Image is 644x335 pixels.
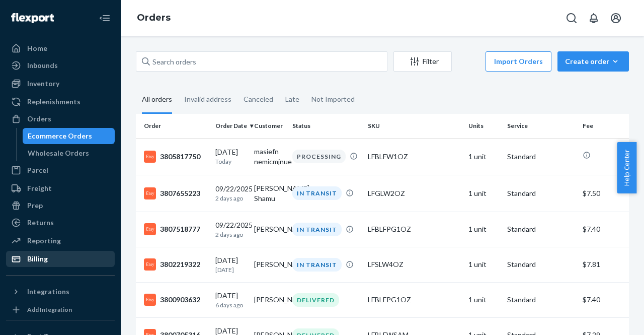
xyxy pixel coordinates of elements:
[27,305,72,314] div: Add Integration
[211,114,250,138] th: Order Date
[144,294,207,306] div: 3800903632
[292,223,342,236] div: IN TRANSIT
[6,304,115,316] a: Add Integration
[215,147,246,166] div: [DATE]
[28,148,89,158] div: Wholesale Orders
[557,51,629,72] button: Create order
[136,114,211,138] th: Order
[215,255,246,274] div: [DATE]
[215,230,246,239] p: 2 days ago
[23,145,115,161] a: Wholesale Orders
[606,8,626,28] button: Open account menu
[6,94,115,110] a: Replenishments
[464,175,503,212] td: 1 unit
[215,291,246,309] div: [DATE]
[507,188,575,198] p: Standard
[129,4,179,33] ol: breadcrumbs
[464,114,503,138] th: Units
[27,254,48,264] div: Billing
[368,188,460,198] div: LFGLW2OZ
[142,86,172,114] div: All orders
[486,51,551,72] button: Import Orders
[250,212,289,247] td: [PERSON_NAME]
[27,79,59,89] div: Inventory
[27,200,43,211] div: Prep
[503,114,579,138] th: Service
[617,142,636,193] button: Help Center
[368,224,460,234] div: LFBLFPG1OZ
[27,60,58,71] div: Inbounds
[95,8,115,28] button: Close Navigation
[144,151,207,163] div: 3805817750
[292,258,342,272] div: IN TRANSIT
[215,220,246,239] div: 09/22/2025
[144,223,207,235] div: 3807518777
[368,152,460,162] div: LFBLFW1OZ
[144,258,207,271] div: 3802219322
[393,51,452,72] button: Filter
[23,128,115,144] a: Ecommerce Orders
[27,236,61,246] div: Reporting
[144,187,207,199] div: 3807655223
[6,57,115,74] a: Inbounds
[27,97,80,107] div: Replenishments
[579,114,639,138] th: Fee
[27,165,48,175] div: Parcel
[285,86,299,112] div: Late
[6,284,115,300] button: Integrations
[27,218,54,228] div: Returns
[11,13,54,23] img: Flexport logo
[394,56,451,66] div: Filter
[579,247,639,282] td: $7.81
[579,212,639,247] td: $7.40
[244,86,273,112] div: Canceled
[292,293,339,307] div: DELIVERED
[368,259,460,270] div: LFSLW4OZ
[250,282,289,317] td: [PERSON_NAME]
[561,8,582,28] button: Open Search Box
[579,282,639,317] td: $7.40
[507,259,575,270] p: Standard
[6,111,115,127] a: Orders
[215,157,246,166] p: Today
[215,265,246,274] p: [DATE]
[27,287,69,297] div: Integrations
[215,184,246,203] div: 09/22/2025
[288,114,364,138] th: Status
[250,138,289,175] td: masiefn nemicmjnue
[250,247,289,282] td: [PERSON_NAME]
[6,76,115,92] a: Inventory
[254,121,285,130] div: Customer
[6,197,115,214] a: Prep
[507,295,575,305] p: Standard
[6,233,115,249] a: Reporting
[292,186,342,200] div: IN TRANSIT
[507,224,575,234] p: Standard
[464,212,503,247] td: 1 unit
[136,51,387,72] input: Search orders
[364,114,464,138] th: SKU
[215,301,246,309] p: 6 days ago
[215,194,246,203] p: 2 days ago
[6,180,115,196] a: Freight
[464,247,503,282] td: 1 unit
[27,114,51,124] div: Orders
[584,8,604,28] button: Open notifications
[27,43,47,53] div: Home
[464,282,503,317] td: 1 unit
[507,152,575,162] p: Standard
[6,251,115,267] a: Billing
[368,295,460,305] div: LFBLFPG1OZ
[184,86,231,112] div: Invalid address
[579,175,639,212] td: $7.50
[27,183,52,193] div: Freight
[6,215,115,231] a: Returns
[137,12,171,23] a: Orders
[250,175,289,212] td: [PERSON_NAME] Shamu
[311,86,355,112] div: Not Imported
[28,131,92,141] div: Ecommerce Orders
[565,56,621,66] div: Create order
[6,162,115,178] a: Parcel
[464,138,503,175] td: 1 unit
